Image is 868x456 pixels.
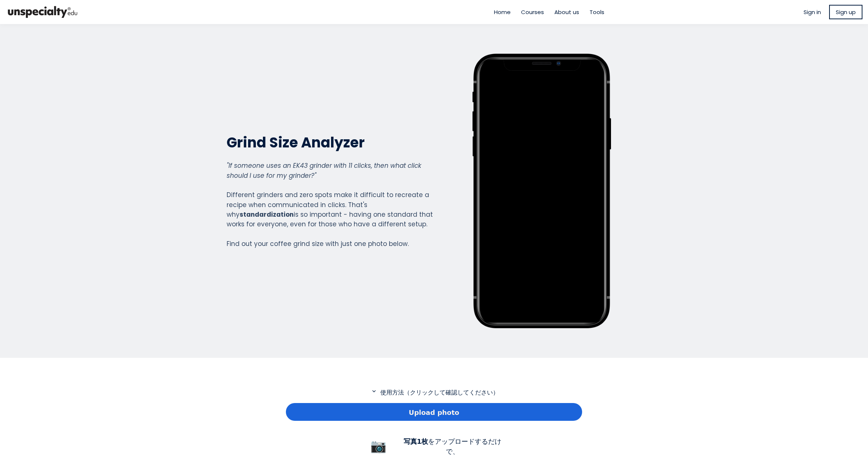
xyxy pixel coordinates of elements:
a: Courses [521,8,544,16]
h2: Grind Size Analyzer [227,133,433,152]
a: About us [554,8,579,16]
span: Sign up [836,8,856,16]
a: Tools [590,8,604,16]
a: Sign up [829,5,862,19]
span: 📷 [370,439,387,453]
span: Upload photo [409,407,459,417]
em: "If someone uses an EK43 grinder with 11 clicks, then what click should I use for my grinder?" [227,161,421,180]
div: Different grinders and zero spots make it difficult to recreate a recipe when communicated in cli... [227,161,433,249]
p: 使用方法（クリックして確認してください） [286,388,582,397]
strong: standardization [240,210,294,219]
img: bc390a18feecddb333977e298b3a00a1.png [6,3,80,21]
b: 写真1枚 [404,437,428,445]
a: Sign in [804,8,821,16]
mat-icon: expand_more [370,388,378,395]
a: Home [494,8,511,16]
